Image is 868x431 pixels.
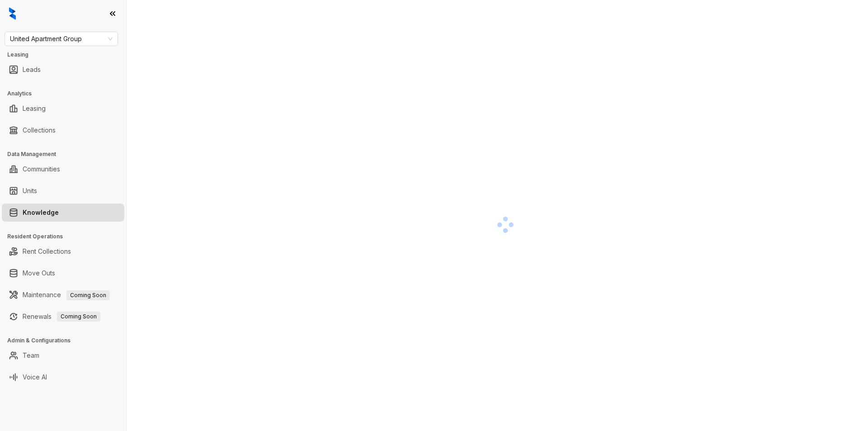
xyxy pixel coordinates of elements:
a: Leasing [23,99,46,118]
a: Collections [23,121,56,139]
li: Units [2,182,124,200]
h3: Data Management [7,150,126,158]
li: Communities [2,160,124,178]
h3: Admin & Configurations [7,336,126,345]
li: Rent Collections [2,242,124,260]
a: RenewalsComing Soon [23,308,100,326]
img: logo [9,7,16,20]
h3: Analytics [7,90,126,98]
li: Renewals [2,308,124,326]
a: Leads [23,61,41,79]
h3: Leasing [7,51,126,59]
li: Voice AI [2,368,124,386]
li: Collections [2,121,124,139]
a: Move Outs [23,264,55,282]
a: Knowledge [23,204,59,222]
li: Knowledge [2,204,124,222]
a: Units [23,182,37,200]
a: Communities [23,160,60,178]
span: Coming Soon [66,290,110,300]
li: Team [2,346,124,365]
h3: Resident Operations [7,232,126,241]
li: Maintenance [2,286,124,304]
a: Team [23,346,39,365]
span: Coming Soon [57,312,100,322]
li: Leasing [2,99,124,118]
a: Voice AI [23,368,47,386]
li: Leads [2,61,124,79]
span: United Apartment Group [10,32,113,46]
li: Move Outs [2,264,124,282]
a: Rent Collections [23,242,71,260]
